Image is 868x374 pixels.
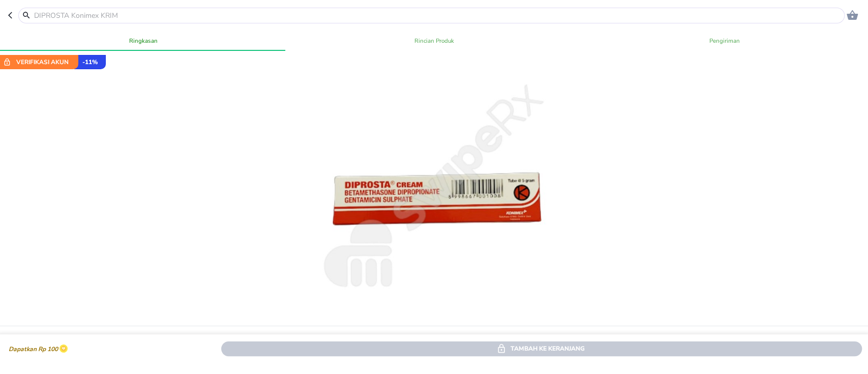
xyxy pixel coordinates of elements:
[229,343,854,354] span: Tambah Ke Keranjang
[82,57,98,67] p: - 11 %
[585,36,864,46] span: Pengiriman
[4,36,283,46] span: Ringkasan
[295,36,574,46] span: Rincian Produk
[2,57,74,68] span: Verifikasi Akun
[33,10,842,21] input: DIPROSTA Konimex KRIM
[6,346,58,353] p: Dapatkan Rp 100
[221,341,862,356] button: Tambah Ke Keranjang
